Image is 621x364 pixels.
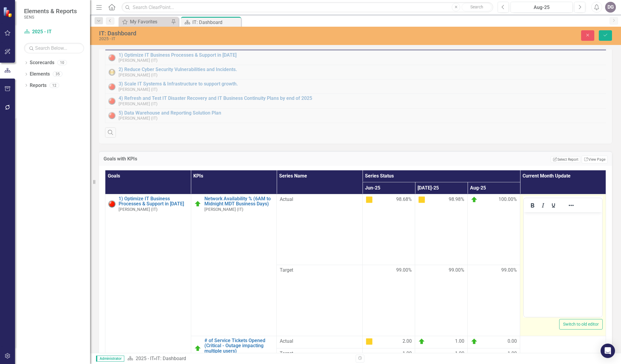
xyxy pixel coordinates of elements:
span: Target [280,267,359,274]
a: 2025 - IT [136,356,154,361]
input: Search Below... [24,43,84,53]
span: 1.00 [455,350,464,357]
a: Reports [30,82,47,89]
span: 100.00% [499,196,517,203]
span: 1.00 [402,350,412,357]
span: Target [280,350,359,357]
div: IT: Dashboard [192,19,240,26]
button: Select Report [551,156,580,163]
a: 2025 - IT [24,28,84,35]
img: ClearPoint Strategy [3,7,14,17]
a: My Favorites [120,18,170,25]
img: At Risk [418,196,425,203]
span: 1.00 [508,350,517,357]
img: On Target [194,200,201,207]
div: My Favorites [130,18,170,25]
h3: Goals with KPIs [104,156,291,162]
button: Switch to old editor [559,319,603,330]
div: IT: Dashboard [156,356,186,361]
div: IT: Dashboard [99,30,388,37]
div: Open Intercom Messenger [601,344,615,358]
small: SENS [24,15,77,19]
span: 99.00% [501,267,517,274]
img: At Risk [366,338,373,345]
span: 2.00 [402,338,412,345]
span: 99.00% [396,267,412,274]
button: Underline [548,201,559,210]
a: 1) Optimize IT Business Processes & Support in [DATE] [119,196,188,207]
button: Aug-25 [511,2,573,13]
div: 35 [53,72,62,77]
span: 98.98% [449,196,464,203]
div: 12 [50,83,59,88]
iframe: Rich Text Area [524,212,602,317]
a: Scorecards [30,59,54,66]
button: Italic [538,201,548,210]
a: View Page [582,156,607,163]
span: Search [470,4,483,9]
button: Reveal or hide additional toolbar items [566,201,576,210]
span: Administrator [96,356,124,362]
div: 10 [57,60,67,65]
img: Red: Critical Issues/Off-Track [108,200,116,207]
small: [PERSON_NAME] (IT) [119,207,158,212]
button: Search [462,3,492,11]
span: 1.00 [455,338,464,345]
span: Actual [280,338,359,345]
button: Bold [527,201,538,210]
a: # of Service Tickets Opened (Critical - Outage impacting multiple users) [204,338,274,354]
small: [PERSON_NAME] (IT) [204,207,243,212]
a: Network Availability % (6AM to Midnight MDT Business Days) [204,196,274,207]
button: DG [605,2,616,13]
div: 2025 - IT [99,37,388,41]
div: » [127,355,351,362]
span: 98.68% [396,196,412,203]
span: Elements & Reports [24,7,77,15]
img: On Target [194,345,201,352]
img: On Target [471,196,478,203]
span: 99.00% [449,267,464,274]
input: Search ClearPoint... [122,2,493,13]
div: Aug-25 [513,4,571,11]
span: 0.00 [508,338,517,345]
img: On Target [471,338,478,345]
span: Actual [280,196,359,203]
img: On Target [418,338,425,345]
a: Elements [30,71,50,78]
img: At Risk [366,196,373,203]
